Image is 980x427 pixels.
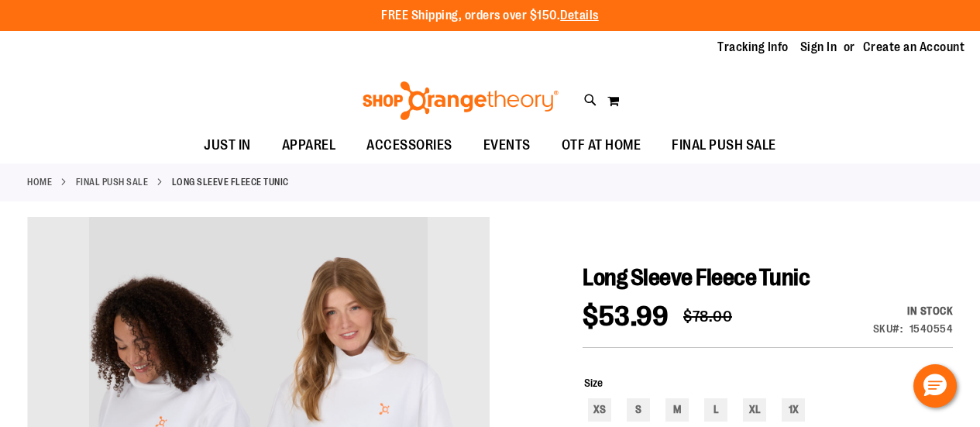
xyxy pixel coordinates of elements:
[665,398,689,422] div: M
[546,128,657,164] a: OTF AT HOME
[913,364,957,408] button: Hello, have a question? Let’s chat.
[683,308,732,325] span: $78.00
[672,128,776,163] span: FINAL PUSH SALE
[381,7,599,25] p: FREE Shipping, orders over $150.
[910,321,954,336] div: 1540554
[583,301,668,332] span: $53.99
[351,128,468,164] a: ACCESSORIES
[656,128,792,164] a: FINAL PUSH SALE
[266,128,352,163] a: APPAREL
[588,398,611,422] div: XS
[873,303,954,319] div: Availability
[282,128,336,163] span: APPAREL
[583,264,810,291] span: Long Sleeve Fleece Tunic
[468,128,546,164] a: EVENTS
[873,322,903,335] strong: SKU
[562,128,641,163] span: OTF AT HOME
[863,39,965,56] a: Create an Account
[743,398,766,422] div: XL
[873,303,954,319] div: In stock
[704,398,727,422] div: L
[360,81,561,120] img: Shop Orangetheory
[204,128,251,163] span: JUST IN
[782,398,805,422] div: 1X
[627,398,650,422] div: S
[188,128,266,164] a: JUST IN
[560,9,599,22] a: Details
[76,175,149,189] a: FINAL PUSH SALE
[717,39,789,56] a: Tracking Info
[483,128,531,163] span: EVENTS
[584,377,603,389] span: Size
[27,175,52,189] a: Home
[172,175,289,189] strong: Long Sleeve Fleece Tunic
[800,39,837,56] a: Sign In
[366,128,452,163] span: ACCESSORIES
